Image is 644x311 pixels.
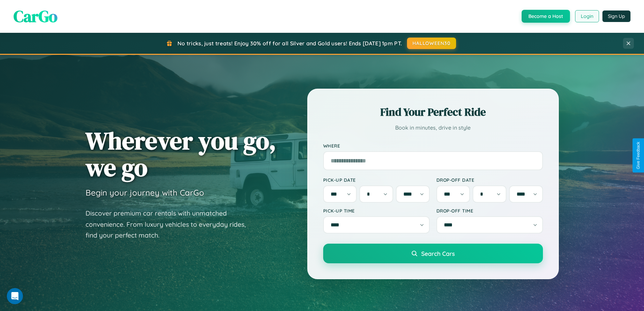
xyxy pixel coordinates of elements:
[323,123,543,133] p: Book in minutes, drive in style
[86,187,204,198] h3: Begin your journey with CarGo
[86,208,255,241] p: Discover premium car rentals with unmatched convenience. From luxury vehicles to everyday rides, ...
[323,177,430,183] label: Pick-up Date
[636,142,641,169] div: Give Feedback
[323,208,430,214] label: Pick-up Time
[14,5,57,27] span: CarGo
[421,250,455,257] span: Search Cars
[602,10,630,22] button: Sign Up
[436,177,543,183] label: Drop-off Date
[323,143,543,149] label: Where
[522,10,570,23] button: Become a Host
[407,38,456,49] button: HALLOWEEN30
[177,40,402,47] span: No tricks, just treats! Enjoy 30% off for all Silver and Gold users! Ends [DATE] 1pm PT.
[323,105,543,119] h2: Find Your Perfect Ride
[575,10,599,22] button: Login
[86,127,276,181] h1: Wherever you go, we go
[323,244,543,263] button: Search Cars
[7,288,23,304] iframe: Intercom live chat
[436,208,543,214] label: Drop-off Time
